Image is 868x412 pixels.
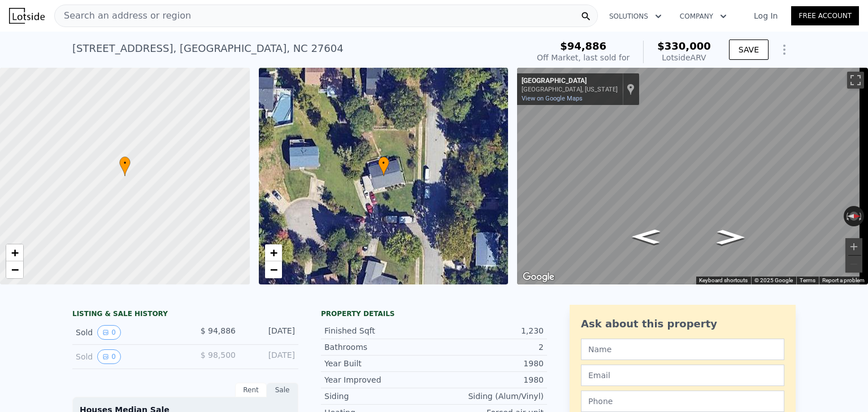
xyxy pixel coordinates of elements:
[324,391,434,402] div: Siding
[537,52,630,63] div: Off Market, last sold for
[245,325,295,340] div: [DATE]
[245,349,295,364] div: [DATE]
[55,9,191,23] span: Search an address or region
[76,325,176,340] div: Sold
[522,95,583,102] a: View on Google Maps
[321,309,547,318] div: Property details
[845,238,862,255] button: Zoom in
[844,212,864,220] button: Reset the view
[324,341,434,353] div: Bathrooms
[434,325,544,336] div: 1,230
[72,309,298,321] div: LISTING & SALE HISTORY
[201,326,236,335] span: $ 94,886
[6,244,23,261] a: Zoom in
[324,358,434,369] div: Year Built
[705,226,757,248] path: Go North, Saratoga Dr
[434,374,544,385] div: 1980
[324,325,434,336] div: Finished Sqft
[324,374,434,385] div: Year Improved
[434,341,544,353] div: 2
[9,8,45,24] img: Lotside
[434,358,544,369] div: 1980
[581,339,784,360] input: Name
[267,383,298,397] div: Sale
[522,77,618,86] div: [GEOGRAPHIC_DATA]
[11,262,19,277] span: −
[620,226,672,248] path: Go South, Saratoga Dr
[517,68,868,284] div: Street View
[520,270,557,284] a: Open this area in Google Maps (opens a new window)
[600,6,671,27] button: Solutions
[265,244,282,261] a: Zoom in
[522,86,618,93] div: [GEOGRAPHIC_DATA], [US_STATE]
[434,391,544,402] div: Siding (Alum/Vinyl)
[844,206,850,226] button: Rotate counterclockwise
[581,391,784,412] input: Phone
[729,40,769,60] button: SAVE
[517,68,868,284] div: Map
[560,40,606,52] span: $94,886
[699,277,748,284] button: Keyboard shortcuts
[858,206,865,226] button: Rotate clockwise
[627,83,635,95] a: Show location on map
[847,72,864,89] button: Toggle fullscreen view
[657,40,711,52] span: $330,000
[773,38,796,61] button: Show Options
[265,261,282,278] a: Zoom out
[270,246,277,260] span: +
[800,277,815,283] a: Terms (opens in new tab)
[520,270,557,284] img: Google
[378,158,389,168] span: •
[822,277,865,283] a: Report a problem
[845,256,862,273] button: Zoom out
[11,246,19,260] span: +
[671,6,736,27] button: Company
[754,277,793,283] span: © 2025 Google
[657,52,711,63] div: Lotside ARV
[6,261,23,278] a: Zoom out
[119,158,131,168] span: •
[581,316,784,332] div: Ask about this property
[97,325,121,340] button: View historical data
[97,349,121,364] button: View historical data
[72,41,344,56] div: [STREET_ADDRESS] , [GEOGRAPHIC_DATA] , NC 27604
[791,6,859,25] a: Free Account
[201,350,236,360] span: $ 98,500
[740,10,791,21] a: Log In
[581,365,784,386] input: Email
[76,349,176,364] div: Sold
[378,156,389,176] div: •
[235,383,267,397] div: Rent
[270,262,277,277] span: −
[119,156,131,176] div: •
